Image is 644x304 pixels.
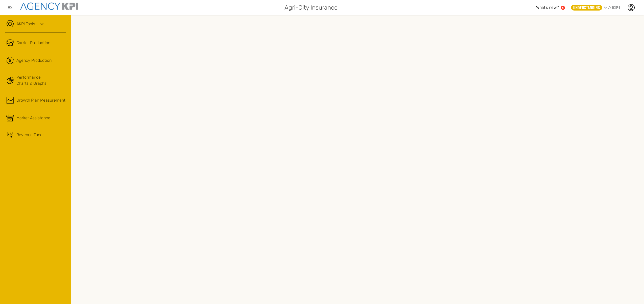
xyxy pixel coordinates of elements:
span: Agency Production [16,57,52,64]
span: Agri-City Insurance [284,3,338,12]
span: Market Assistance [16,115,50,121]
span: What’s new? [536,5,559,10]
span: Revenue Tuner [16,132,44,138]
span: Carrier Production [16,40,50,46]
a: AKPI Tools [16,21,35,27]
text: 5 [562,6,564,9]
img: agencykpi-logo-550x69-2d9e3fa8.png [20,3,78,10]
a: 5 [561,6,565,10]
